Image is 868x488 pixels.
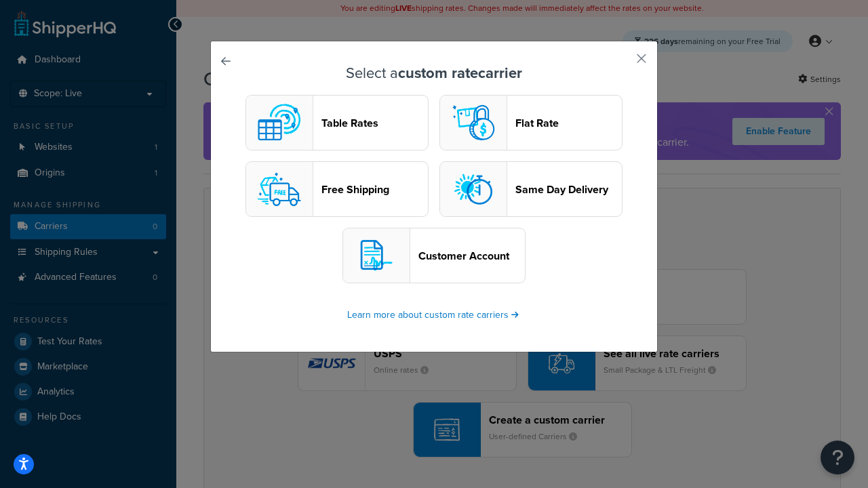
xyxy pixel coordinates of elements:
button: custom logoTable Rates [245,95,429,150]
button: sameday logoSame Day Delivery [439,161,623,217]
img: free logo [252,162,307,216]
img: sameday logo [446,162,500,216]
button: customerAccount logoCustomer Account [342,228,526,283]
h3: Select a [245,65,623,81]
img: custom logo [252,96,307,150]
header: Flat Rate [515,117,622,129]
strong: custom rate carrier [398,62,522,84]
button: flat logoFlat Rate [439,95,623,150]
header: Free Shipping [321,183,428,196]
header: Customer Account [418,249,525,262]
header: Same Day Delivery [515,183,622,196]
button: free logoFree Shipping [245,161,429,217]
a: Learn more about custom rate carriers [347,308,521,322]
img: customerAccount logo [349,228,403,283]
header: Table Rates [321,117,428,129]
img: flat logo [446,96,500,150]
